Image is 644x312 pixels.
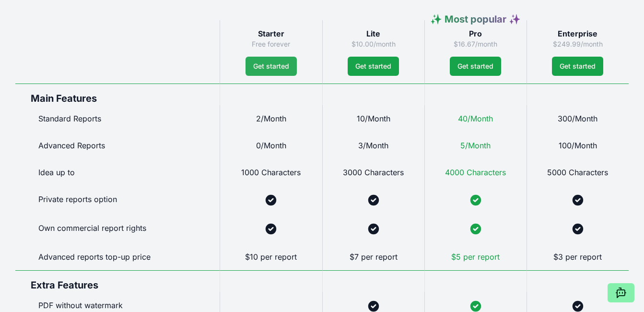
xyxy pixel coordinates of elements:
div: Advanced reports top-up price [15,243,220,270]
div: Standard Reports [15,105,220,132]
a: Get started [348,57,399,76]
span: 5000 Characters [547,168,608,177]
span: 10/Month [357,114,390,123]
span: 100/Month [559,141,597,150]
div: Advanced Reports [15,132,220,159]
a: Get started [246,57,297,76]
a: Get started [552,57,603,76]
span: 2/Month [256,114,286,123]
span: 3/Month [358,141,388,150]
span: $3 per report [553,252,602,262]
div: Main Features [15,84,220,105]
p: $16.67/month [433,39,519,49]
h3: Lite [330,28,417,39]
span: $7 per report [350,252,398,262]
div: Extra Features [15,270,220,292]
h3: Pro [433,28,519,39]
div: Private reports option [15,186,220,215]
div: Own commercial report rights [15,215,220,243]
span: 300/Month [558,114,597,123]
p: $249.99/month [535,39,621,49]
span: 40/Month [458,114,493,123]
a: Get started [450,57,501,76]
p: $10.00/month [330,39,417,49]
span: 0/Month [256,141,286,150]
p: Free forever [228,39,314,49]
span: 5/Month [460,141,491,150]
span: $5 per report [451,252,500,262]
span: 4000 Characters [445,168,506,177]
span: $10 per report [245,252,297,262]
span: ✨ Most popular ✨ [430,13,521,25]
h3: Starter [228,28,314,39]
span: 3000 Characters [343,168,404,177]
div: Idea up to [15,159,220,186]
span: 1000 Characters [241,168,301,177]
h3: Enterprise [535,28,621,39]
